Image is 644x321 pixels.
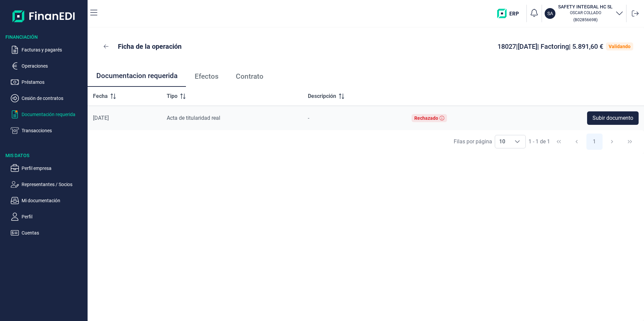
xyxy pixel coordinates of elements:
button: Cuentas [11,229,85,237]
button: Subir documento [587,111,639,125]
a: Documentacion requerida [88,65,186,87]
button: Cesión de contratos [11,94,85,102]
button: Facturas y pagarés [11,46,85,54]
p: Perfil [22,213,85,221]
span: Descripción [308,92,336,100]
button: Next Page [604,134,620,150]
div: Rechazado [414,115,438,121]
span: 18027 | [DATE] | Factoring | 5.891,60 € [497,42,603,50]
p: Cesión de contratos [22,94,85,102]
span: Documentacion requerida [96,72,178,79]
span: - [308,115,309,121]
p: Ficha de la operación [118,42,182,51]
span: Fecha [93,92,108,100]
div: Validando [609,44,631,49]
p: Préstamos [22,78,85,86]
p: Operaciones [22,62,85,70]
button: Page 1 [586,134,603,150]
button: Mi documentación [11,197,85,205]
button: Perfil [11,213,85,221]
p: Documentación requerida [22,110,85,118]
button: Previous Page [569,134,585,150]
p: OSCAR COLLADO [558,10,613,15]
p: Representantes / Socios [22,180,85,188]
button: First Page [551,134,567,150]
img: Logo de aplicación [12,5,75,27]
span: 1 - 1 de 1 [528,139,550,144]
button: Documentación requerida [11,110,85,118]
button: Last Page [622,134,638,150]
button: Préstamos [11,78,85,86]
p: Perfil empresa [22,164,85,172]
button: SASAFETY INTEGRAL HC SLOSCAR COLLADO(B02856698) [545,3,623,24]
button: Representantes / Socios [11,180,85,188]
p: Cuentas [22,229,85,237]
h3: SAFETY INTEGRAL HC SL [558,3,613,10]
button: Operaciones [11,62,85,70]
small: Copiar cif [573,17,598,22]
span: 10 [495,135,509,148]
p: SA [547,10,553,17]
p: Mi documentación [22,197,85,205]
span: Acta de titularidad real [167,115,220,121]
button: Transacciones [11,127,85,135]
span: Efectos [195,73,219,80]
p: Transacciones [22,127,85,135]
img: erp [497,9,524,18]
div: Filas por página [454,138,492,146]
span: Contrato [236,73,263,80]
div: [DATE] [93,115,156,121]
span: Subir documento [592,114,633,122]
button: Perfil empresa [11,164,85,172]
a: Efectos [186,65,227,87]
a: Contrato [227,65,272,87]
p: Facturas y pagarés [22,46,85,54]
div: Choose [509,135,525,148]
span: Tipo [167,92,178,100]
